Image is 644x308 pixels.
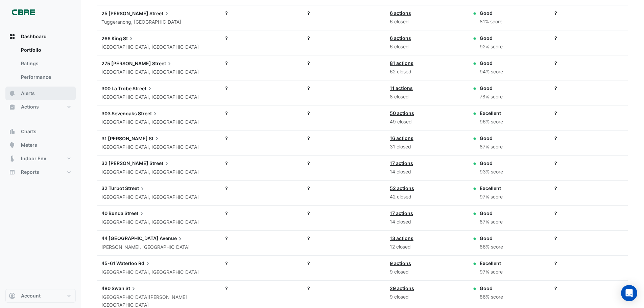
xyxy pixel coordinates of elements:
div: ? [554,210,629,217]
div: 97% score [480,193,503,201]
span: 275 [PERSON_NAME] [101,61,151,66]
div: ? [307,135,382,142]
span: Avenue [160,235,184,242]
div: Good [480,85,503,92]
span: 40 Bunda [101,210,123,216]
a: Portfolio [16,43,76,57]
div: [GEOGRAPHIC_DATA], [GEOGRAPHIC_DATA] [101,218,217,226]
div: 78% score [480,93,503,101]
a: 11 actions [390,85,413,91]
div: Good [480,9,502,17]
a: 81 actions [390,60,413,66]
div: ? [554,135,629,142]
div: Good [480,285,503,292]
div: ? [307,235,382,242]
span: 32 [PERSON_NAME] [101,160,148,166]
div: ? [554,260,629,267]
div: Excellent [480,260,503,267]
button: Actions [5,100,76,114]
div: ? [554,34,629,42]
div: ? [307,60,382,67]
app-icon: Indoor Env [9,155,16,162]
app-icon: Dashboard [9,33,16,40]
a: 50 actions [390,110,414,116]
div: Good [480,210,503,217]
div: Excellent [480,110,503,117]
span: 44 [GEOGRAPHIC_DATA] [101,235,159,241]
img: Company Logo [8,5,39,19]
div: ? [225,210,300,217]
div: 12 closed [390,243,464,251]
span: Account [21,292,41,299]
a: 52 actions [390,185,414,191]
div: Good [480,34,503,42]
div: 93% score [480,168,503,176]
div: 49 closed [390,118,464,126]
div: Good [480,135,503,142]
span: Alerts [21,90,35,97]
div: [GEOGRAPHIC_DATA], [GEOGRAPHIC_DATA] [101,118,217,126]
a: 17 actions [390,210,413,216]
span: St [149,135,160,142]
app-icon: Alerts [9,90,16,97]
div: ? [225,9,300,17]
div: ? [225,285,300,292]
app-icon: Reports [9,169,16,175]
div: 87% score [480,218,503,226]
span: Indoor Env [21,155,46,162]
span: Reports [21,169,39,175]
div: [GEOGRAPHIC_DATA], [GEOGRAPHIC_DATA] [101,93,217,101]
div: ? [307,260,382,267]
div: ? [307,185,382,192]
a: Ratings [16,57,76,70]
div: ? [307,160,382,167]
div: 86% score [480,243,503,251]
span: 300 La Trobe [101,86,132,91]
div: [GEOGRAPHIC_DATA], [GEOGRAPHIC_DATA] [101,193,217,201]
span: St [123,34,135,42]
div: 6 closed [390,18,464,26]
span: Charts [21,128,37,135]
div: 14 closed [390,218,464,226]
div: ? [554,9,629,17]
app-icon: Meters [9,142,16,148]
div: ? [307,285,382,292]
div: Good [480,235,503,242]
div: 92% score [480,43,503,51]
div: ? [307,9,382,17]
button: Alerts [5,87,76,100]
div: 42 closed [390,193,464,201]
span: Dashboard [21,33,47,40]
div: Excellent [480,185,503,192]
div: ? [554,160,629,167]
div: [PERSON_NAME], [GEOGRAPHIC_DATA] [101,243,217,251]
div: 9 closed [390,268,464,276]
span: Street [152,60,173,67]
div: 86% score [480,293,503,301]
div: ? [554,110,629,117]
div: ? [554,185,629,192]
div: Good [480,60,503,67]
button: Reports [5,165,76,179]
div: ? [225,34,300,42]
div: Good [480,160,503,167]
div: ? [554,85,629,92]
a: 17 actions [390,160,413,166]
div: ? [225,235,300,242]
div: 6 closed [390,43,464,51]
div: ? [554,285,629,292]
a: 13 actions [390,235,413,241]
button: Charts [5,125,76,138]
div: 97% score [480,268,503,276]
button: Indoor Env [5,152,76,165]
div: ? [225,185,300,192]
div: 31 closed [390,143,464,151]
span: 31 [PERSON_NAME] [101,136,148,141]
div: Open Intercom Messenger [621,285,637,301]
div: 62 closed [390,68,464,76]
div: 94% score [480,68,503,76]
div: ? [225,160,300,167]
div: 87% score [480,143,503,151]
div: 14 closed [390,168,464,176]
span: Street [149,160,170,167]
